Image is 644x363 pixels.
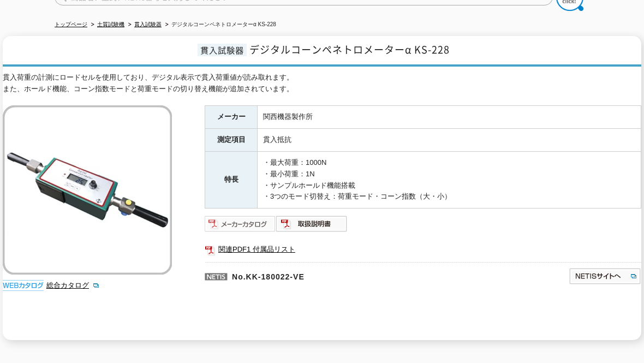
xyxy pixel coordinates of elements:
[134,21,162,27] a: 貫入試験器
[569,267,641,285] img: NETISサイトへ
[198,44,247,56] span: 貫入試験器
[276,215,348,233] img: 取扱説明書
[97,21,124,27] a: 土質試験機
[205,262,463,288] p: No.KK-180022-VE
[276,222,348,230] a: 取扱説明書
[205,106,258,129] th: メーカー
[258,152,641,209] td: ・最大荷重：1000N ・最小荷重：1N ・サンプルホールド機能搭載 ・3つのモード切替え：荷重モード・コーン指数（大・小）
[3,105,172,275] img: デジタルコーンペネトロメーターα KS-228
[55,21,87,27] a: トップページ
[258,129,641,152] td: 貫入抵抗
[3,72,641,95] div: 貫入荷重の計測にロードセルを使用しており、デジタル表示で貫入荷重値が読み取れます。 また、ホールド機能、コーン指数モードと荷重モードの切り替え機能が追加されています。
[205,242,641,257] a: 関連PDF1 付属品リスト
[249,42,450,57] span: デジタルコーンペネトロメーターα KS-228
[205,215,276,233] img: メーカーカタログ
[163,19,276,31] li: デジタルコーンペネトロメーターα KS-228
[46,281,100,289] a: 総合カタログ
[205,129,258,152] th: 測定項目
[3,280,44,291] img: webカタログ
[205,222,276,230] a: メーカーカタログ
[258,106,641,129] td: 関西機器製作所
[205,152,258,209] th: 特長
